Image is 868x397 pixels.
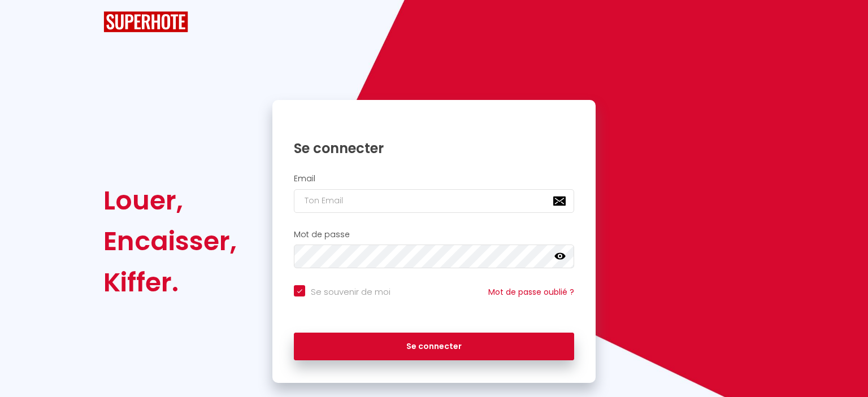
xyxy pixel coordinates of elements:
[488,286,574,298] a: Mot de passe oublié ?
[103,11,188,32] img: SuperHote logo
[294,333,574,361] button: Se connecter
[294,174,574,184] h2: Email
[103,262,237,303] div: Kiffer.
[294,189,574,213] input: Ton Email
[294,139,574,157] h1: Se connecter
[294,230,574,239] h2: Mot de passe
[103,180,237,221] div: Louer,
[103,221,237,261] div: Encaisser,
